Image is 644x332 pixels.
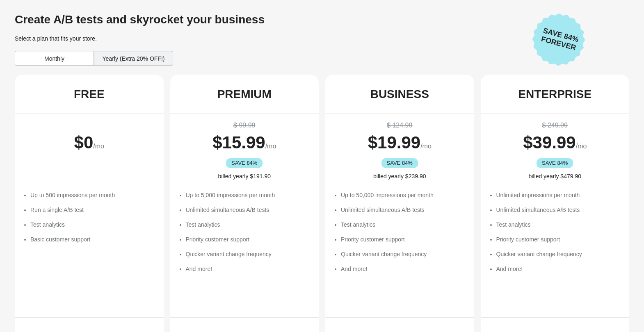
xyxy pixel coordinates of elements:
[341,250,466,258] li: Quicker variant change frequency
[186,221,311,229] li: Test analytics
[74,133,94,152] span: $ 0
[523,133,575,152] span: $ 39.99
[178,121,311,130] div: $ 99.99
[341,191,466,199] li: Up to 50,000 impressions per month
[74,88,105,101] div: FREE
[534,25,585,54] span: Save 84% Forever
[341,265,466,273] li: And more!
[15,34,526,43] div: Select a plan that fits your store.
[381,158,418,168] div: SAVE 84%
[30,191,155,199] li: Up to 500 impressions per month
[217,88,272,101] div: PREMIUM
[30,206,155,214] li: Run a single A/B test
[368,133,420,152] span: $ 19.99
[226,158,263,168] div: SAVE 84%
[186,191,311,199] li: Up to 5,000 impressions per month
[420,143,432,150] span: /mo
[489,172,621,180] div: billed yearly $479.90
[265,143,276,150] span: /mo
[15,51,94,66] div: Monthly
[30,221,155,229] li: Test analytics
[496,221,621,229] li: Test analytics
[341,206,466,214] li: Unlimited simultaneous A/B tests
[341,235,466,243] li: Priority customer support
[370,88,429,101] div: BUSINESS
[537,158,573,168] div: SAVE 84%
[496,191,621,199] li: Unlimited impressions per month
[496,206,621,214] li: Unlimited simultaneous A/B tests
[576,143,587,150] span: /mo
[341,221,466,229] li: Test analytics
[15,13,526,26] div: Create A/B tests and skyrocket your business
[496,235,621,243] li: Priority customer support
[186,206,311,214] li: Unlimited simultaneous A/B tests
[333,121,466,130] div: $ 124.99
[94,51,173,66] div: Yearly (Extra 20% OFF!)
[178,172,311,180] div: billed yearly $191.90
[186,235,311,243] li: Priority customer support
[496,265,621,273] li: And more!
[489,121,621,130] div: $ 249.99
[93,143,104,150] span: /mo
[186,265,311,273] li: And more!
[212,133,265,152] span: $ 15.99
[518,88,591,101] div: ENTERPRISE
[30,235,155,243] li: Basic customer support
[186,250,311,258] li: Quicker variant change frequency
[496,250,621,258] li: Quicker variant change frequency
[333,172,466,180] div: billed yearly $239.90
[532,13,585,66] img: Save 84% Forever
